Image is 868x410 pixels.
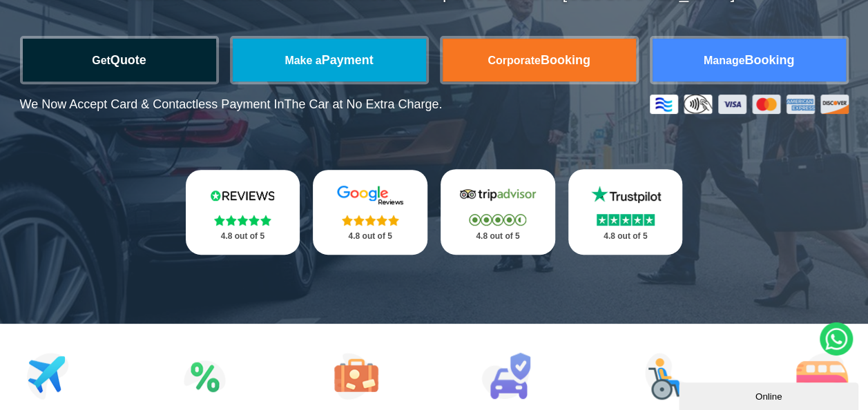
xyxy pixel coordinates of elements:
[568,169,683,255] a: Trustpilot Stars 4.8 out of 5
[201,185,284,206] img: Reviews.io
[233,39,426,81] a: Make aPayment
[328,228,412,245] p: 4.8 out of 5
[481,353,530,400] img: Car Rental
[704,55,745,66] span: Manage
[186,170,300,255] a: Reviews.io Stars 4.8 out of 5
[342,215,399,226] img: Stars
[679,380,861,410] iframe: chat widget
[329,185,412,206] img: Google
[653,39,846,81] a: ManageBooking
[201,228,285,245] p: 4.8 out of 5
[443,39,636,81] a: CorporateBooking
[184,353,226,400] img: Attractions
[456,184,539,205] img: Tripadvisor
[27,353,69,400] img: Airport Transfers
[214,215,271,226] img: Stars
[23,39,216,81] a: GetQuote
[284,55,321,66] span: Make a
[584,184,667,205] img: Trustpilot
[650,95,849,114] img: Credit And Debit Cards
[645,353,689,400] img: Wheelchair
[469,214,526,226] img: Stars
[456,228,540,245] p: 4.8 out of 5
[334,353,378,400] img: Tours
[92,55,110,66] span: Get
[584,228,668,245] p: 4.8 out of 5
[313,170,427,255] a: Google Stars 4.8 out of 5
[20,97,443,112] p: We Now Accept Card & Contactless Payment In
[597,214,655,226] img: Stars
[441,169,555,255] a: Tripadvisor Stars 4.8 out of 5
[796,353,848,400] img: Minibus
[488,55,540,66] span: Corporate
[284,97,442,111] span: The Car at No Extra Charge.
